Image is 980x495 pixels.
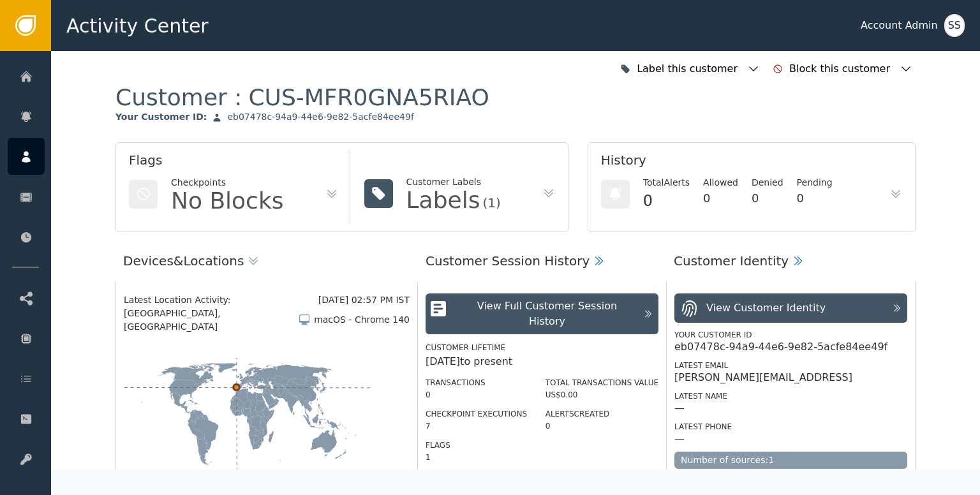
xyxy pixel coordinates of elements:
label: Checkpoint Executions [426,410,527,418]
div: 0 [797,189,833,207]
div: Devices & Locations [123,251,244,270]
button: Block this customer [769,55,916,83]
label: Customer Lifetime [426,343,505,352]
div: 0 [643,189,690,212]
div: US$0.00 [546,389,658,401]
div: Account Admin [861,18,938,33]
div: Label this customer [637,61,741,77]
div: 0 [703,189,738,207]
div: eb07478c-94a9-44e6-9e82-5acfe84ee49f [227,112,413,123]
label: Flags [426,441,450,450]
div: Number of sources: 1 [674,452,907,469]
div: Block this customer [789,61,893,77]
div: 7 [426,420,527,432]
div: 1 [426,452,527,463]
div: Checkpoints [171,176,284,189]
div: Customer Identity [674,251,789,270]
div: Total Alerts [643,176,690,189]
label: Alerts Created [546,410,610,418]
div: Flags [129,151,338,176]
div: 0 [546,420,658,432]
button: Label this customer [617,55,763,83]
label: Total Transactions Value [546,378,658,387]
div: Labels [406,189,480,212]
label: Transactions [426,378,486,387]
button: SS [944,14,965,37]
span: [GEOGRAPHIC_DATA], [GEOGRAPHIC_DATA] [124,307,298,334]
div: Your Customer ID [674,329,907,341]
div: Allowed [703,176,738,189]
div: No Blocks [171,189,284,212]
div: View Full Customer Session History [457,299,637,329]
div: 0 [752,189,783,207]
div: Latest Location Activity: [124,293,318,307]
span: Activity Center [66,11,209,40]
div: (1) [482,196,500,209]
button: View Full Customer Session History [426,293,658,334]
div: [DATE] to present [426,354,658,369]
div: CUS-MFR0GNA5RIAO [248,83,489,112]
button: View Customer Identity [674,293,907,323]
div: Pending [797,176,833,189]
div: History [601,151,902,176]
div: macOS - Chrome 140 [314,313,410,327]
div: Latest Email [674,360,907,371]
div: Customer : [115,83,489,112]
div: 0 [426,389,527,401]
div: — [674,432,685,445]
div: Customer Session History [426,251,590,270]
div: [DATE] 02:57 PM IST [318,293,410,307]
div: Latest Phone [674,421,907,432]
div: Customer Labels [406,175,501,189]
div: — [674,402,685,415]
div: [PERSON_NAME][EMAIL_ADDRESS] [674,371,852,384]
div: Your Customer ID : [115,112,207,123]
div: Latest Name [674,390,907,402]
div: Denied [752,176,783,189]
div: eb07478c-94a9-44e6-9e82-5acfe84ee49f [674,341,887,353]
div: View Customer Identity [706,300,826,316]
